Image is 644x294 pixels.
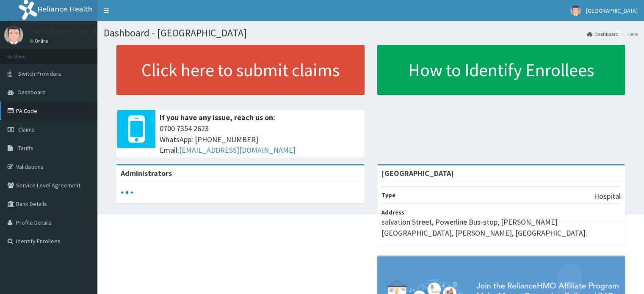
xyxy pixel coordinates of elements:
[18,88,46,96] span: Dashboard
[30,38,50,44] a: Online
[619,30,638,38] li: Here
[121,168,172,178] b: Administrators
[381,217,621,238] p: salvation Street, Powerline Bus-stop, [PERSON_NAME][GEOGRAPHIC_DATA], [PERSON_NAME], [GEOGRAPHIC_...
[586,7,638,14] span: [GEOGRAPHIC_DATA]
[116,45,365,95] a: Click here to submit claims
[121,186,133,199] svg: audio-loading
[18,70,61,77] span: Switch Providers
[570,5,581,16] img: User Image
[381,191,395,199] b: Type
[18,126,35,133] span: Claims
[18,144,33,152] span: Tariffs
[587,30,619,38] a: Dashboard
[381,209,404,216] b: Address
[594,191,621,202] p: Hospital
[160,123,360,156] span: 0700 7354 2623 WhatsApp: [PHONE_NUMBER] Email:
[104,27,638,38] h1: Dashboard - [GEOGRAPHIC_DATA]
[160,113,275,122] b: If you have any issue, reach us on:
[179,145,296,155] a: [EMAIL_ADDRESS][DOMAIN_NAME]
[381,168,454,178] strong: [GEOGRAPHIC_DATA]
[30,27,100,35] p: [GEOGRAPHIC_DATA]
[4,25,23,44] img: User Image
[377,45,625,95] a: How to Identify Enrollees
